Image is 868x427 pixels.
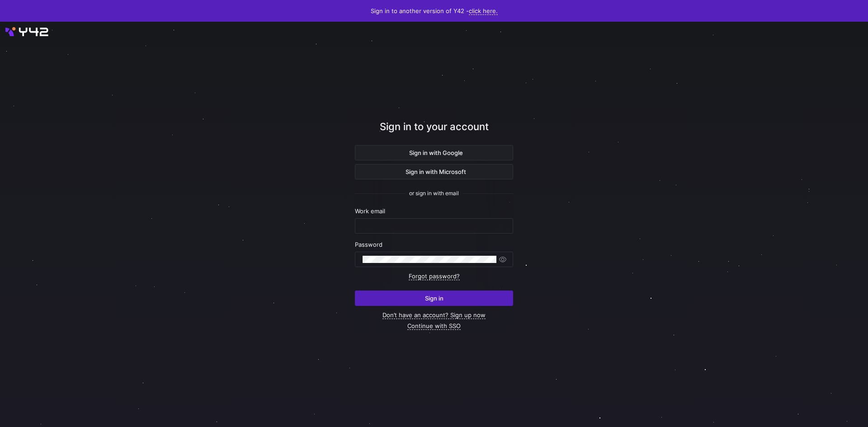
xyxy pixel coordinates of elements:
[406,149,463,156] span: Sign in with Google
[402,168,466,175] span: Sign in with Microsoft
[355,291,513,306] button: Sign in
[355,145,513,160] button: Sign in with Google
[469,7,498,15] a: click here.
[355,164,513,179] button: Sign in with Microsoft
[355,241,382,248] span: Password
[382,311,486,319] a: Don’t have an account? Sign up now
[407,322,461,330] a: Continue with SSO
[355,119,513,145] div: Sign in to your account
[355,207,385,215] span: Work email
[409,190,459,197] span: or sign in with email
[409,272,460,280] a: Forgot password?
[425,295,443,302] span: Sign in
